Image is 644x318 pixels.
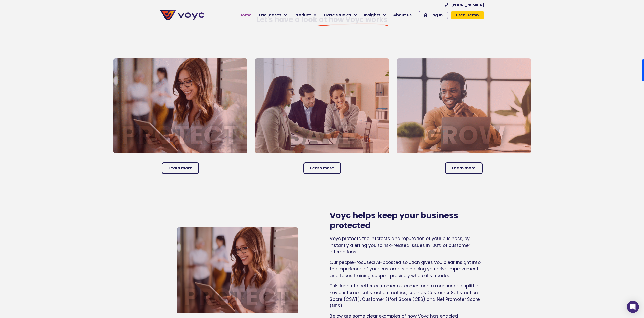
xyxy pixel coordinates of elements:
[239,12,252,18] span: Home
[259,12,281,18] span: Use-cases
[324,12,351,18] span: Case Studies
[451,11,484,19] a: Free Demo
[330,235,484,255] p: Voyc protects the interests and reputation of your business, by instantly alerting you to risk-re...
[419,11,448,19] a: Log In
[389,10,416,20] a: About us
[445,162,483,174] a: Learn more
[452,166,476,170] span: Learn more
[310,166,334,170] span: Learn more
[290,10,320,20] a: Product
[330,283,484,309] p: This leads to better customer outcomes and a measurable uplift in key customer satisfaction metri...
[294,12,311,18] span: Product
[430,13,443,17] span: Log In
[255,10,290,20] a: Use-cases
[160,10,204,20] img: voyc-full-logo
[360,10,389,20] a: Insights
[451,3,484,7] span: [PHONE_NUMBER]
[303,162,341,174] a: Learn more
[445,3,484,7] a: [PHONE_NUMBER]
[169,166,192,170] span: Learn more
[162,162,199,174] a: Learn more
[330,211,484,230] h2: Voyc helps keep your business protected
[627,301,639,313] div: Open Intercom Messenger
[330,259,484,279] p: Our people-focused AI-boosted solution gives you clear insight into the experience of your custom...
[393,12,412,18] span: About us
[456,13,479,17] span: Free Demo
[320,10,360,20] a: Case Studies
[364,12,380,18] span: Insights
[236,10,255,20] a: Home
